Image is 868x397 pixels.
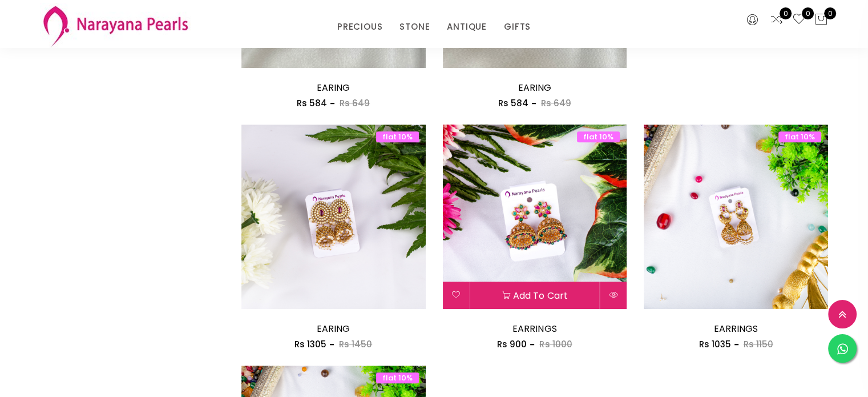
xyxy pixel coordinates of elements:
span: Rs 1000 [539,338,572,350]
span: Rs 1450 [339,338,372,350]
a: 0 [770,13,784,27]
button: Quick View [600,282,627,309]
span: Rs 1035 [699,338,731,350]
span: 0 [802,7,814,19]
a: EARING [317,81,350,94]
a: GIFTS [504,18,531,35]
span: 0 [824,7,836,19]
span: flat 10% [577,131,620,142]
span: Rs 649 [541,97,571,109]
a: PRECIOUS [337,18,382,35]
a: STONE [399,18,430,35]
span: Rs 584 [498,97,528,109]
span: flat 10% [376,131,419,142]
a: ANTIQUE [447,18,487,35]
a: EARING [518,81,551,94]
a: EARING [317,322,350,335]
span: Rs 1305 [294,338,326,350]
a: 0 [792,13,806,27]
a: EARRINGS [714,322,758,335]
a: EARRINGS [512,322,556,335]
span: Rs 900 [497,338,527,350]
span: flat 10% [778,131,821,142]
span: 0 [780,7,792,19]
span: Rs 584 [297,97,327,109]
button: Add to wishlist [443,282,470,309]
span: Rs 1150 [744,338,773,350]
span: Rs 649 [340,97,370,109]
button: Add to cart [470,282,600,309]
button: 0 [814,13,828,27]
span: flat 10% [376,372,419,383]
